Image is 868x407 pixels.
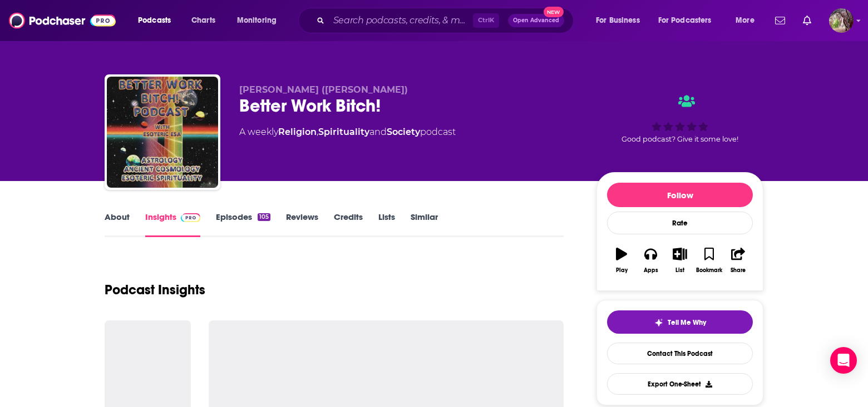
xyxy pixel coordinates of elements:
a: Religion [278,127,317,137]
img: Better Work Bitch! [107,77,218,188]
span: More [736,13,754,28]
span: Good podcast? Give it some love! [622,135,738,143]
span: and [369,127,387,137]
button: open menu [130,12,185,29]
button: open menu [651,12,728,29]
span: For Podcasters [658,13,712,28]
span: [PERSON_NAME] ([PERSON_NAME]) [239,84,408,95]
span: Open Advanced [513,18,559,23]
div: Share [731,267,746,274]
a: Spirituality [318,127,369,137]
button: open menu [588,12,654,29]
button: open menu [229,12,291,29]
button: Show profile menu [829,8,854,33]
span: Monitoring [237,13,277,28]
a: Charts [184,12,222,29]
button: open menu [728,12,768,29]
img: Podchaser - Follow, Share and Rate Podcasts [9,10,116,31]
button: Bookmark [694,240,723,280]
span: For Business [596,13,640,28]
button: tell me why sparkleTell Me Why [607,310,753,334]
div: 105 [258,213,270,221]
img: Podchaser Pro [181,213,200,222]
button: Follow [607,183,753,207]
span: Charts [191,13,215,28]
a: Show notifications dropdown [798,11,816,30]
a: Reviews [286,212,318,237]
div: Apps [644,267,658,274]
div: Open Intercom Messenger [830,347,857,374]
a: About [105,212,130,237]
span: , [317,127,318,137]
input: Search podcasts, credits, & more... [329,12,473,29]
span: Tell Me Why [668,318,706,327]
span: Podcasts [138,13,171,28]
button: Apps [636,240,665,280]
a: Similar [411,212,438,237]
div: Good podcast? Give it some love! [596,84,763,153]
h1: Podcast Insights [105,282,205,298]
img: tell me why sparkle [654,318,663,327]
div: Play [616,267,628,274]
div: List [675,267,684,274]
a: Credits [334,212,363,237]
a: InsightsPodchaser Pro [145,212,200,237]
a: Episodes105 [216,212,270,237]
a: Show notifications dropdown [771,11,790,30]
button: List [665,240,694,280]
button: Play [607,240,636,280]
span: Ctrl K [473,13,499,28]
div: Rate [607,212,753,234]
img: User Profile [829,8,854,33]
span: Logged in as MSanz [829,8,854,33]
a: Society [387,127,420,137]
a: Lists [378,212,395,237]
button: Open AdvancedNew [508,14,564,27]
div: Search podcasts, credits, & more... [309,8,584,33]
button: Share [724,240,753,280]
span: New [544,7,564,17]
button: Export One-Sheet [607,373,753,395]
div: A weekly podcast [239,125,456,139]
a: Contact This Podcast [607,343,753,364]
div: Bookmark [696,267,722,274]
